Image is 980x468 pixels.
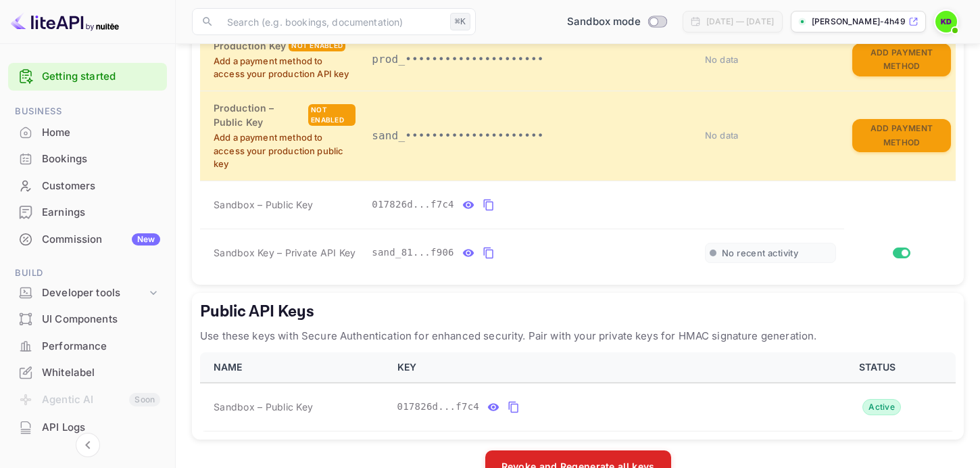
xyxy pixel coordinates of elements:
[804,352,956,383] th: STATUS
[567,14,641,30] span: Sandbox mode
[8,333,167,358] a: Performance
[8,415,167,440] a: API Logs
[8,63,167,91] div: Getting started
[8,146,167,171] a: Bookings
[214,197,313,212] span: Sandbox – Public Key
[132,233,160,245] div: New
[214,55,356,81] p: Add a payment method to access your production API key
[42,420,160,436] div: API Logs
[372,128,689,144] p: sand_•••••••••••••••••••••
[705,130,739,141] span: No data
[42,232,160,248] div: Commission
[42,205,160,220] div: Earnings
[8,104,167,119] span: Business
[214,131,356,171] p: Add a payment method to access your production public key
[8,306,167,331] a: UI Components
[705,54,739,65] span: No data
[200,352,956,431] table: public api keys table
[8,306,167,333] div: UI Components
[562,14,672,30] div: Switch to Production mode
[42,125,160,141] div: Home
[852,129,951,141] a: Add Payment Method
[289,40,345,51] div: Not enabled
[42,151,160,167] div: Bookings
[722,248,798,259] span: No recent activity
[8,415,167,441] div: API Logs
[706,16,774,28] div: [DATE] — [DATE]
[8,281,167,305] div: Developer tools
[42,179,160,194] div: Customers
[42,285,147,301] div: Developer tools
[200,301,956,323] h5: Public API Keys
[8,266,167,281] span: Build
[214,39,286,53] h6: Production Key
[8,146,167,172] div: Bookings
[389,352,805,383] th: KEY
[8,200,167,226] div: Earnings
[200,328,956,344] p: Use these keys with Secure Authentication for enhanced security. Pair with your private keys for ...
[42,312,160,327] div: UI Components
[397,400,480,414] span: 017826d...f7c4
[214,247,356,258] span: Sandbox Key – Private API Key
[372,51,689,68] p: prod_•••••••••••••••••••••
[8,120,167,145] a: Home
[372,245,454,260] span: sand_81...f906
[852,43,951,76] button: Add Payment Method
[862,399,901,415] div: Active
[372,197,454,212] span: 017826d...f7c4
[935,11,957,32] img: Kinjal Dhanani
[200,352,389,383] th: NAME
[42,339,160,354] div: Performance
[8,360,167,386] div: Whitelabel
[8,360,167,385] a: Whitelabel
[42,365,160,381] div: Whitelabel
[8,200,167,225] a: Earnings
[308,104,356,126] div: Not enabled
[852,53,951,64] a: Add Payment Method
[450,13,470,30] div: ⌘K
[219,8,445,35] input: Search (e.g. bookings, documentation)
[214,400,313,414] span: Sandbox – Public Key
[8,227,167,253] div: CommissionNew
[812,16,906,28] p: [PERSON_NAME]-4h49n.n...
[11,11,119,32] img: LiteAPI logo
[8,333,167,360] div: Performance
[852,119,951,152] button: Add Payment Method
[76,433,100,457] button: Collapse navigation
[8,227,167,252] a: CommissionNew
[8,120,167,146] div: Home
[42,69,160,85] a: Getting started
[8,173,167,198] a: Customers
[8,173,167,200] div: Customers
[214,101,305,131] h6: Production – Public Key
